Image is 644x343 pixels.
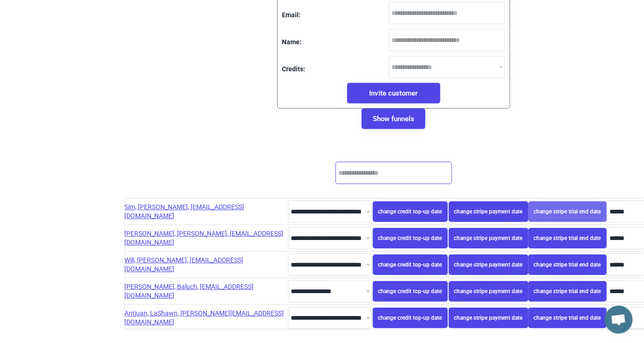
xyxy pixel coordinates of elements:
div: Email: [282,11,301,20]
button: change credit top-up date [373,254,448,275]
button: change stripe payment date [449,201,528,222]
div: Antjuan, LaShawn, [PERSON_NAME][EMAIL_ADDRESS][DOMAIN_NAME] [125,309,288,327]
button: change stripe payment date [449,281,528,302]
div: [PERSON_NAME], [PERSON_NAME], [EMAIL_ADDRESS][DOMAIN_NAME] [125,229,288,247]
button: change stripe trial end date [528,228,607,248]
button: change stripe payment date [449,254,528,275]
div: [PERSON_NAME], Baluch, [EMAIL_ADDRESS][DOMAIN_NAME] [125,282,288,301]
button: change credit top-up date [373,201,448,222]
button: change credit top-up date [373,228,448,248]
div: Will, [PERSON_NAME], [EMAIL_ADDRESS][DOMAIN_NAME] [125,256,288,274]
div: Name: [282,38,302,47]
button: change stripe trial end date [528,201,607,222]
button: change stripe trial end date [528,281,607,302]
div: Sim, [PERSON_NAME], [EMAIL_ADDRESS][DOMAIN_NAME] [125,203,288,221]
button: Invite customer [347,83,440,103]
button: change stripe payment date [449,228,528,248]
div: Credits: [282,65,306,74]
button: change credit top-up date [373,308,448,328]
button: change credit top-up date [373,281,448,302]
button: change stripe trial end date [528,308,607,328]
button: Show funnels [362,109,425,129]
button: change stripe payment date [449,308,528,328]
button: change stripe trial end date [528,254,607,275]
div: Open chat [605,306,633,334]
